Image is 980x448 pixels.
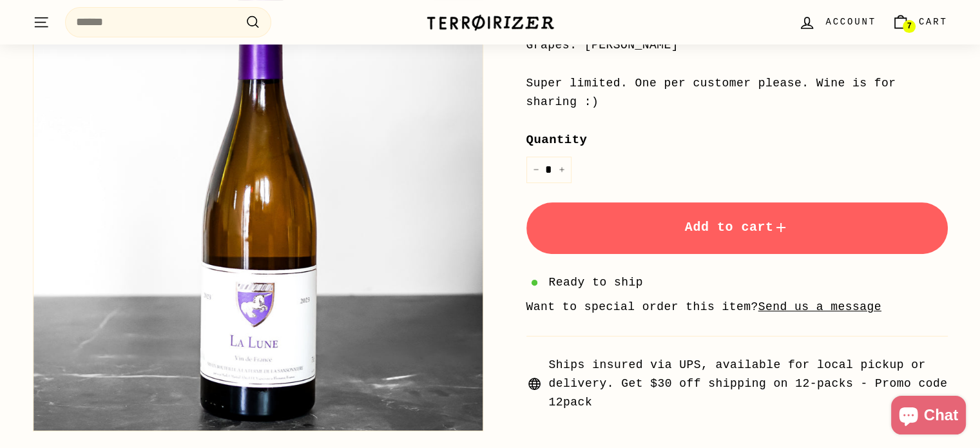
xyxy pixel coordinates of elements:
[526,36,948,55] div: Grapes: [PERSON_NAME]
[526,130,948,150] label: Quantity
[884,3,956,41] a: Cart
[825,15,876,29] span: Account
[907,22,911,31] span: 7
[887,396,970,438] inbox-online-store-chat: Shopify online store chat
[552,157,572,183] button: Increase item quantity by one
[549,273,643,292] span: Ready to ship
[526,298,948,317] li: Want to special order this item?
[549,356,948,411] span: Ships insured via UPS, available for local pickup or delivery. Get $30 off shipping on 12-packs -...
[526,202,948,254] button: Add to cart
[791,3,883,41] a: Account
[758,300,881,313] a: Send us a message
[685,220,789,235] span: Add to cart
[526,157,546,183] button: Reduce item quantity by one
[919,15,948,29] span: Cart
[526,74,948,112] div: Super limited. One per customer please. Wine is for sharing :)
[526,157,572,183] input: quantity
